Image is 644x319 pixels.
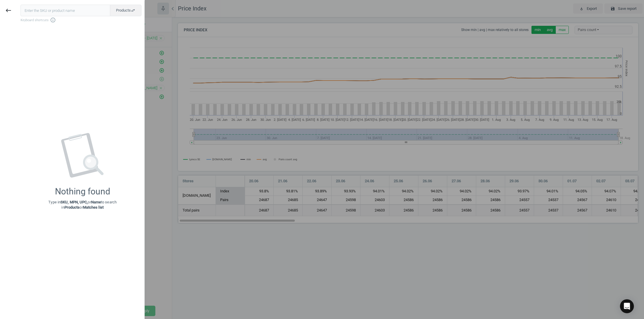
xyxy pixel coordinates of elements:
[60,200,88,204] strong: SKU, MPN, UPC,
[110,5,141,16] button: Productsswap_horiz
[5,7,12,14] i: keyboard_backspace
[83,205,104,209] strong: Matches list
[48,200,117,210] p: Type in or to search in or
[620,299,634,313] div: Open Intercom Messenger
[50,17,56,23] i: info_outline
[91,200,101,204] strong: Name
[131,8,135,13] i: swap_horiz
[55,186,110,197] div: Nothing found
[2,4,15,17] button: keyboard_backspace
[65,205,80,209] strong: Products
[21,17,141,23] span: Keyboard shortcuts
[116,8,135,13] span: Products
[21,5,110,16] input: Enter the SKU or product name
